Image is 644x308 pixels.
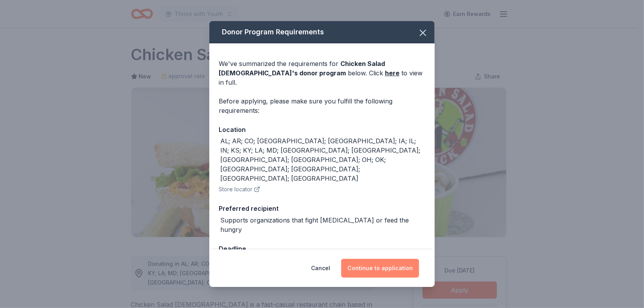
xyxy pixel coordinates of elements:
div: Location [219,125,425,135]
button: Store locator [219,185,260,194]
button: Continue to application [341,259,419,278]
div: Before applying, please make sure you fulfill the following requirements: [219,96,425,115]
div: Supports organizations that fight [MEDICAL_DATA] or feed the hungry [220,215,425,234]
div: We've summarized the requirements for below. Click to view in full. [219,59,425,87]
div: Donor Program Requirements [209,21,435,43]
a: here [385,68,399,78]
div: Preferred recipient [219,203,425,214]
div: AL; AR; CO; [GEOGRAPHIC_DATA]; [GEOGRAPHIC_DATA]; IA; IL; IN; KS; KY; LA; MD; [GEOGRAPHIC_DATA]; ... [220,136,425,183]
div: Deadline [219,244,425,254]
button: Cancel [311,259,330,278]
